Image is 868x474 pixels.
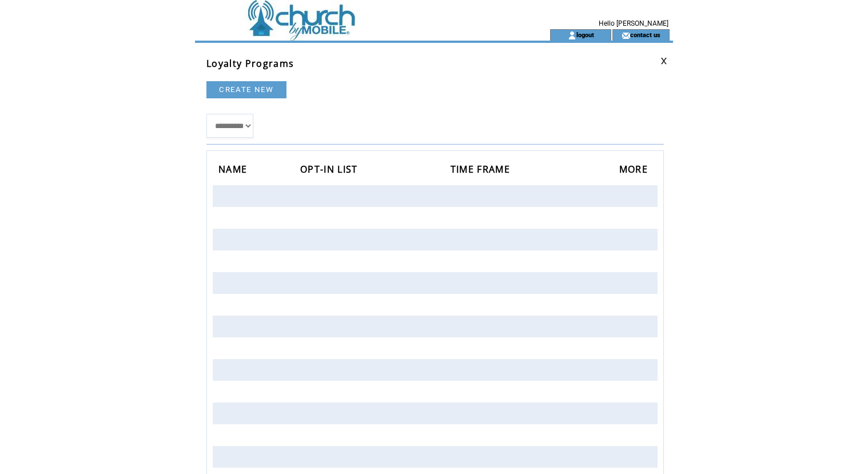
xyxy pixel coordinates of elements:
[218,165,250,172] a: NAME
[218,160,250,181] span: NAME
[451,165,513,172] a: TIME FRAME
[576,31,594,38] a: logout
[206,57,294,70] span: Loyalty Programs
[599,19,668,27] span: Hello [PERSON_NAME]
[300,165,361,172] a: OPT-IN LIST
[619,160,651,181] span: MORE
[451,160,513,181] span: TIME FRAME
[300,160,361,181] span: OPT-IN LIST
[622,31,630,40] img: contact_us_icon.gif
[630,31,660,38] a: contact us
[206,81,286,98] a: CREATE NEW
[568,31,576,40] img: account_icon.gif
